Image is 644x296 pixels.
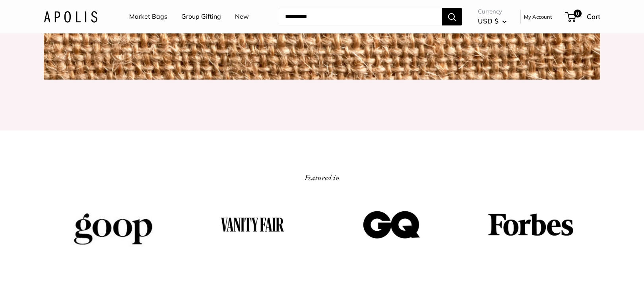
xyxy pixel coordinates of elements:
a: New [235,11,249,23]
span: Currency [478,6,507,17]
h2: Featured in [305,170,340,185]
a: 0 Cart [566,10,600,23]
a: Group Gifting [181,11,221,23]
a: Market Bags [129,11,167,23]
span: Cart [587,12,600,21]
span: 0 [574,10,582,18]
button: USD $ [478,15,507,27]
span: USD $ [478,17,499,25]
img: Apolis [44,11,97,22]
button: Search [442,8,462,25]
a: My Account [524,12,552,21]
input: Search... [279,8,442,25]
